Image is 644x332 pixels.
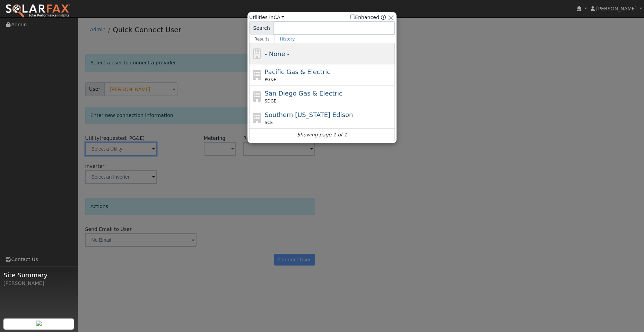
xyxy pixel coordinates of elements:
[265,50,289,57] span: - None -
[249,14,284,21] span: Utilities in
[36,321,42,326] img: retrieve
[3,280,74,287] div: [PERSON_NAME]
[297,131,347,138] i: Showing page 1 of 1
[350,14,379,21] label: Enhanced
[249,35,275,43] a: Results
[5,4,70,18] img: SolarFax
[265,90,342,97] span: San Diego Gas & Electric
[265,68,330,75] span: Pacific Gas & Electric
[381,15,386,20] a: Enhanced Providers
[265,77,276,83] span: PG&E
[350,14,386,21] span: Show enhanced providers
[596,6,637,11] span: [PERSON_NAME]
[350,15,355,19] input: Enhanced
[265,111,353,118] span: Southern [US_STATE] Edison
[265,119,273,126] span: SCE
[265,98,277,104] span: SDGE
[273,15,284,20] a: CA
[249,21,274,35] span: Search
[3,270,74,280] span: Site Summary
[275,35,300,43] a: History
